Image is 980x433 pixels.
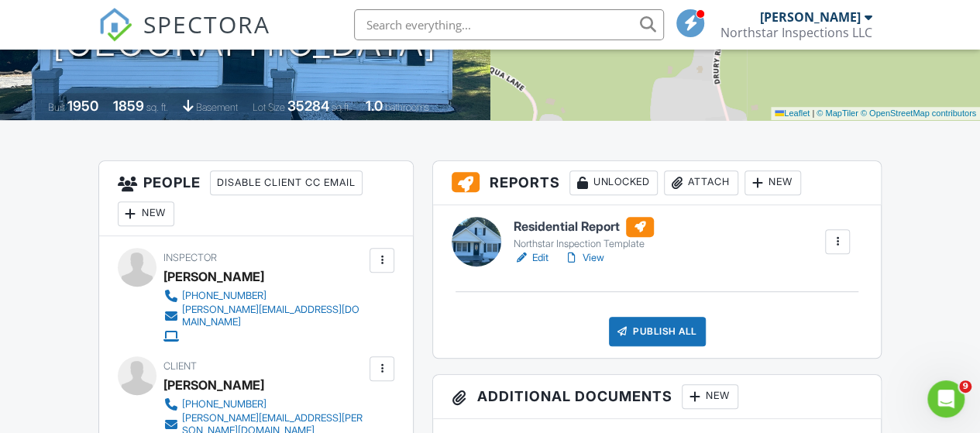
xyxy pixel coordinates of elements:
iframe: Intercom live chat [927,380,965,418]
a: © OpenStreetMap contributors [861,108,976,118]
div: 1950 [67,98,98,114]
div: [PHONE_NUMBER] [182,398,266,411]
span: SPECTORA [143,8,270,40]
a: © MapTiler [817,108,858,118]
div: Northstar Inspection Template [514,238,654,250]
input: Search everything... [354,9,664,40]
img: The Best Home Inspection Software - Spectora [98,8,132,42]
div: Disable Client CC Email [210,170,363,195]
span: basement [196,101,238,113]
div: Publish All [609,317,706,346]
div: 35284 [287,98,329,114]
div: [PERSON_NAME] [760,9,861,25]
span: sq.ft. [332,101,351,113]
div: [PHONE_NUMBER] [182,290,266,302]
div: [PERSON_NAME] [163,373,264,397]
a: View [564,250,604,266]
span: bathrooms [385,101,429,113]
span: 9 [959,380,971,393]
a: [PHONE_NUMBER] [163,397,366,412]
h3: People [99,161,414,236]
div: 1859 [113,98,144,114]
a: Leaflet [775,108,810,118]
a: Edit [514,250,548,266]
span: sq. ft. [146,101,168,113]
span: Lot Size [253,101,285,113]
div: New [682,384,738,409]
span: | [812,108,814,118]
div: Unlocked [569,170,658,195]
div: [PERSON_NAME][EMAIL_ADDRESS][DOMAIN_NAME] [182,304,366,328]
div: New [744,170,801,195]
a: SPECTORA [98,21,270,53]
div: New [118,201,174,226]
div: Attach [664,170,738,195]
a: [PHONE_NUMBER] [163,288,366,304]
span: Client [163,360,197,372]
a: [PERSON_NAME][EMAIL_ADDRESS][DOMAIN_NAME] [163,304,366,328]
span: Inspector [163,252,217,263]
div: 1.0 [366,98,383,114]
div: [PERSON_NAME] [163,265,264,288]
h3: Additional Documents [433,375,881,419]
a: Residential Report Northstar Inspection Template [514,217,654,251]
h6: Residential Report [514,217,654,237]
span: Built [48,101,65,113]
div: Northstar Inspections LLC [720,25,872,40]
h3: Reports [433,161,881,205]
